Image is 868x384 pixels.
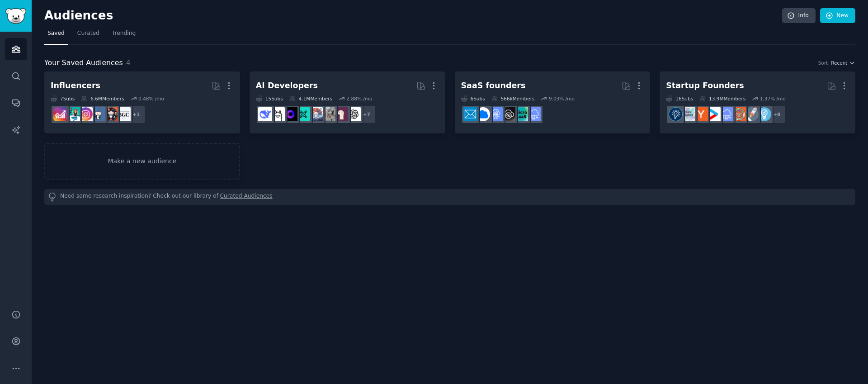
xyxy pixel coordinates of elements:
[831,60,847,66] span: Recent
[256,95,283,102] div: 15 Sub s
[138,95,164,102] div: 0.48 % /mo
[91,107,105,121] img: Instagram
[527,107,541,121] img: SaaS
[719,107,733,121] img: SaaS
[74,26,103,45] a: Curated
[321,107,335,121] img: ChatGPTCoding
[127,105,146,124] div: + 1
[112,29,136,38] span: Trending
[782,8,816,24] a: Info
[660,71,855,133] a: Startup Founders16Subs13.9MMembers1.37% /mo+8EntrepreneurstartupsEntrepreneurRideAlongSaaSstartup...
[461,95,485,102] div: 6 Sub s
[347,95,373,102] div: 2.88 % /mo
[271,107,285,121] img: ollama
[44,57,123,69] span: Your Saved Audiences
[79,107,93,121] img: InstagramMarketing
[250,71,445,133] a: AI Developers15Subs4.1MMembers2.88% /mo+7OpenAILocalLLaMAChatGPTCodingAI_AgentsLLMDevsLocalLLMoll...
[258,107,272,121] img: DeepSeek
[820,8,855,24] a: New
[818,60,828,66] div: Sort
[51,80,100,91] div: Influencers
[681,107,695,121] img: indiehackers
[694,107,708,121] img: ycombinator
[109,26,139,45] a: Trending
[455,71,651,133] a: SaaS founders6Subs566kMembers9.03% /moSaaSmicrosaasNoCodeSaaSSaaSSalesB2BSaaSSaaS_Email_Marketing
[77,29,99,38] span: Curated
[81,95,124,102] div: 6.6M Members
[491,95,535,102] div: 566k Members
[699,95,745,102] div: 13.9M Members
[117,107,131,121] img: BeautyGuruChatter
[347,107,361,121] img: OpenAI
[309,107,323,121] img: AI_Agents
[463,107,477,121] img: SaaS_Email_Marketing
[104,107,118,121] img: socialmedia
[757,107,771,121] img: Entrepreneur
[707,107,721,121] img: startup
[220,192,273,202] a: Curated Audiences
[53,107,67,121] img: InstagramGrowthTips
[767,105,786,124] div: + 8
[732,107,746,121] img: EntrepreneurRideAlong
[489,107,503,121] img: SaaSSales
[44,26,68,45] a: Saved
[289,95,332,102] div: 4.1M Members
[47,29,65,38] span: Saved
[476,107,490,121] img: B2BSaaS
[126,58,131,67] span: 4
[514,107,528,121] img: microsaas
[5,8,26,24] img: GummySearch logo
[501,107,515,121] img: NoCodeSaaS
[44,143,240,180] a: Make a new audience
[745,107,759,121] img: startups
[549,95,575,102] div: 9.03 % /mo
[666,80,744,91] div: Startup Founders
[44,189,855,205] div: Need some research inspiration? Check out our library of
[831,60,855,66] button: Recent
[357,105,376,124] div: + 7
[256,80,318,91] div: AI Developers
[44,71,240,133] a: Influencers7Subs6.6MMembers0.48% /mo+1BeautyGuruChattersocialmediaInstagramInstagramMarketinginfl...
[51,95,75,102] div: 7 Sub s
[334,107,348,121] img: LocalLLaMA
[666,95,693,102] div: 16 Sub s
[66,107,80,121] img: influencermarketing
[283,107,297,121] img: LocalLLM
[44,9,782,23] h2: Audiences
[669,107,683,121] img: Entrepreneurship
[461,80,526,91] div: SaaS founders
[296,107,310,121] img: LLMDevs
[760,95,786,102] div: 1.37 % /mo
